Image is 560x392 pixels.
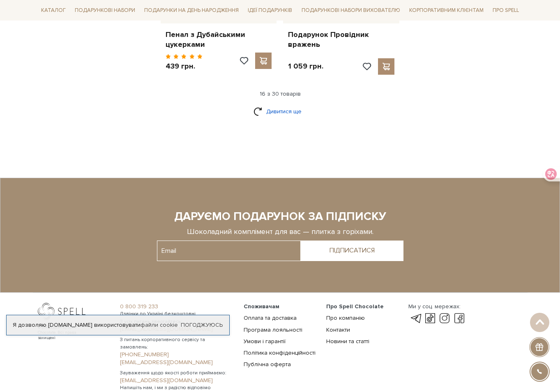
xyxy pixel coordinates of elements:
div: Ми у соц. мережах: [408,303,466,310]
a: Подарунок Провідник вражень [288,30,394,49]
a: Ідеї подарунків [244,4,295,17]
a: Подарункові набори вихователю [298,3,403,17]
a: facebook [452,314,466,323]
a: Про компанію [326,314,365,321]
a: tik-tok [423,314,437,323]
a: Подарункові набори [71,4,138,17]
span: Зауваження щодо якості роботи приймаємо: [120,369,234,377]
a: Умови і гарантії [244,338,286,345]
a: [EMAIL_ADDRESS][DOMAIN_NAME] [120,359,234,366]
span: З питань корпоративного сервісу та замовлень: [120,336,234,351]
a: Про Spell [489,4,522,17]
span: Дзвінки по Україні безкоштовні [120,310,234,318]
div: 16 з 30 товарів [35,90,526,98]
a: Програма лояльності [244,326,302,333]
a: Корпоративним клієнтам [406,3,487,17]
a: Пенал з Дубайськими цукерками [166,30,272,49]
a: instagram [438,314,452,323]
a: Подарунки на День народження [141,4,242,17]
a: Оплата та доставка [244,314,297,321]
a: [PHONE_NUMBER] [120,351,234,358]
p: 1 059 грн. [288,62,323,71]
a: Каталог [38,4,69,17]
p: 439 грн. [166,62,203,71]
a: 0 800 319 233 [120,303,234,310]
span: Про Spell Chocolate [326,303,384,310]
span: Напишіть нам, і ми з радістю відповімо [120,384,234,392]
a: Контакти [326,326,350,333]
div: Я дозволяю [DOMAIN_NAME] використовувати [7,321,229,329]
a: [EMAIL_ADDRESS][DOMAIN_NAME] [120,377,234,384]
a: Публічна оферта [244,361,291,368]
a: Політика конфіденційності [244,349,316,356]
a: Дивитися ще [253,104,307,119]
a: Новини та статті [326,338,369,345]
a: telegram [408,314,422,323]
a: файли cookie [141,321,178,328]
span: Споживачам [244,303,279,310]
a: Погоджуюсь [181,321,223,329]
